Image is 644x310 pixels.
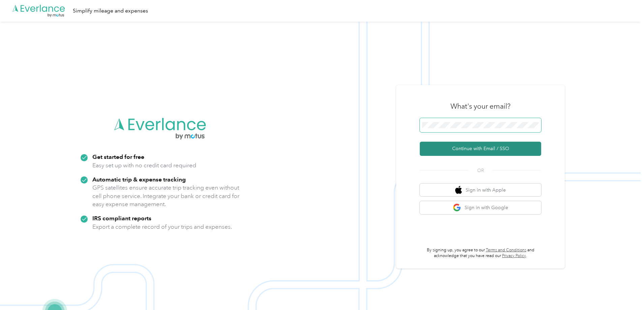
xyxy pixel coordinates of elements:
[420,184,541,197] button: apple logoSign in with Apple
[420,201,541,214] button: google logoSign in with Google
[92,176,186,183] strong: Automatic trip & expense tracking
[92,184,240,208] p: GPS satellites ensure accurate trip tracking even without cell phone service. Integrate your bank...
[420,142,541,156] button: Continue with Email / SSO
[420,247,541,259] p: By signing up, you agree to our and acknowledge that you have read our .
[92,215,151,222] strong: IRS compliant reports
[502,253,526,258] a: Privacy Policy
[453,203,461,212] img: google logo
[455,186,462,194] img: apple logo
[469,167,492,174] span: OR
[486,248,526,253] a: Terms and Conditions
[92,153,144,160] strong: Get started for free
[92,161,196,170] p: Easy set up with no credit card required
[450,102,510,111] h3: What's your email?
[92,223,232,231] p: Export a complete record of your trips and expenses.
[73,7,148,15] div: Simplify mileage and expenses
